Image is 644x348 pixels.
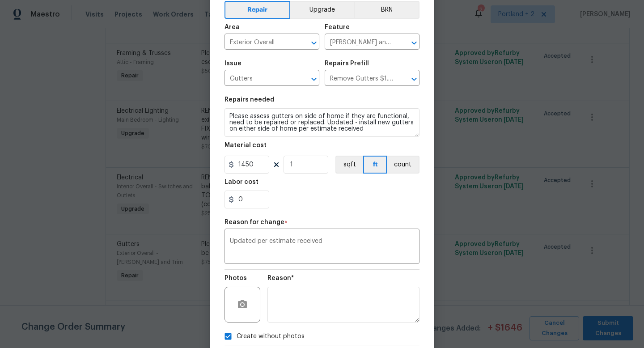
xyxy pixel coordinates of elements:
h5: Area [225,24,240,30]
button: count [387,156,419,174]
button: Upgrade [290,1,354,19]
button: Open [308,73,320,85]
h5: Issue [225,60,241,67]
button: sqft [335,156,363,174]
h5: Repairs needed [225,97,274,103]
h5: Labor cost [225,179,258,185]
button: ft [363,156,387,174]
textarea: Updated per estimate received [230,238,414,257]
button: Repair [225,1,290,19]
button: Open [408,37,420,49]
h5: Material cost [225,142,267,149]
button: Open [408,73,420,85]
button: Open [308,37,320,49]
button: BRN [354,1,419,19]
textarea: Please assess gutters on side of home if they are functional, need to be repaired or replaced. Up... [225,108,419,137]
h5: Repairs Prefill [325,60,369,67]
span: Create without photos [237,332,305,341]
h5: Reason for change [225,219,284,225]
h5: Photos [225,275,247,281]
h5: Feature [325,24,350,30]
h5: Reason* [267,275,294,281]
